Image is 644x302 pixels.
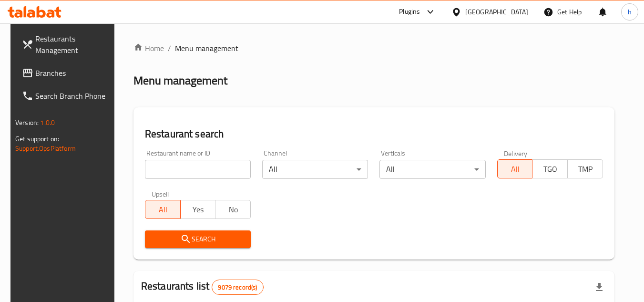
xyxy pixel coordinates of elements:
span: Branches [35,67,111,79]
span: Yes [184,203,212,217]
span: TMP [572,162,599,176]
button: TGO [532,159,568,178]
span: 1.0.0 [40,116,55,129]
a: Support.OpsPlatform [15,142,76,155]
span: TGO [536,162,564,176]
a: Search Branch Phone [14,84,118,107]
button: All [497,159,533,178]
span: All [501,162,529,176]
a: Home [133,42,164,54]
span: Search Branch Phone [35,90,111,102]
h2: Restaurants list [141,279,264,295]
h2: Restaurant search [145,127,603,141]
span: Get support on: [15,133,59,145]
h2: Menu management [133,73,227,88]
button: TMP [567,159,603,178]
li: / [168,42,171,54]
div: All [262,160,368,179]
nav: breadcrumb [133,42,614,54]
div: All [379,160,485,179]
span: h [628,7,632,17]
div: [GEOGRAPHIC_DATA] [465,7,528,17]
a: Branches [14,62,118,84]
button: All [145,200,181,219]
span: 9079 record(s) [212,283,263,292]
div: Export file [588,276,611,299]
span: Menu management [175,42,238,54]
button: Search [145,230,251,248]
label: Upsell [152,190,169,197]
span: No [219,203,247,217]
button: No [215,200,251,219]
span: Restaurants Management [35,33,111,56]
label: Delivery [504,150,528,156]
button: Yes [180,200,216,219]
a: Restaurants Management [14,27,118,62]
div: Plugins [399,6,420,18]
input: Search for restaurant name or ID.. [145,160,251,179]
span: All [149,203,177,217]
div: Total records count [212,280,263,295]
span: Search [153,233,243,245]
span: Version: [15,116,39,129]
